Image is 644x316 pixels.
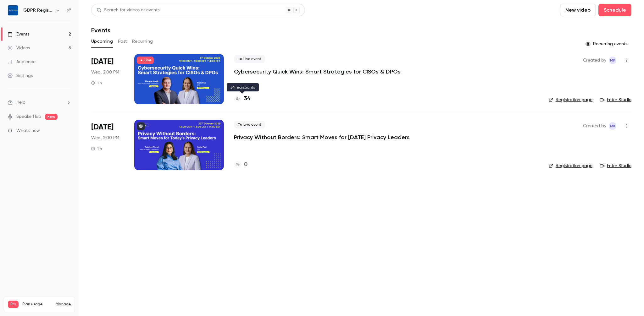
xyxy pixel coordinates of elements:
button: Schedule [598,4,631,16]
button: Recurring [132,36,153,46]
div: Events [8,31,29,37]
div: 1 h [91,146,102,151]
span: Created by [583,122,606,130]
span: Live event [234,55,265,63]
span: Live [137,57,154,64]
h4: 0 [244,161,247,169]
span: Plan usage [22,302,52,307]
a: Manage [56,302,71,307]
span: [DATE] [91,122,114,132]
span: Created by [583,57,606,64]
div: Videos [8,45,30,51]
span: Marit Kesa [609,57,616,64]
div: Search for videos or events [97,7,159,14]
div: 1 h [91,80,102,85]
img: GDPR Register [8,5,18,15]
span: MK [610,57,615,64]
a: Registration page [549,163,592,169]
a: 34 [234,95,250,103]
a: Enter Studio [600,163,631,169]
span: MK [610,122,615,130]
span: Wed, 2:00 PM [91,135,119,141]
button: New video [560,4,596,16]
a: Privacy Without Borders: Smart Moves for [DATE] Privacy Leaders [234,133,410,141]
a: SpeakerHub [16,113,41,120]
span: Pro [8,301,19,308]
span: Live event [234,121,265,128]
span: Wed, 2:00 PM [91,69,119,75]
button: Recurring events [583,39,631,49]
span: Marit Kesa [609,122,616,130]
h1: Events [91,26,110,34]
span: What's new [16,128,40,134]
button: Upcoming [91,36,113,46]
span: new [45,114,58,120]
div: Oct 22 Wed, 2:00 PM (Europe/Tallinn) [91,120,124,170]
a: Enter Studio [600,97,631,103]
h6: GDPR Register [23,7,53,14]
span: Help [16,99,25,106]
div: Oct 8 Wed, 2:00 PM (Europe/Tallinn) [91,54,124,104]
button: Past [118,36,127,46]
div: Audience [8,59,36,65]
a: Cybersecurity Quick Wins: Smart Strategies for CISOs & DPOs [234,68,401,75]
h4: 34 [244,95,250,103]
li: help-dropdown-opener [8,99,71,106]
a: Registration page [549,97,592,103]
div: Settings [8,73,33,79]
span: [DATE] [91,57,114,67]
a: 0 [234,161,247,169]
